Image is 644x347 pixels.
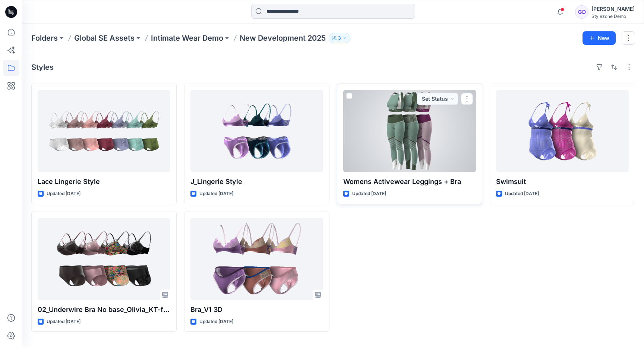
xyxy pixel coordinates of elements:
p: Updated [DATE] [199,318,233,326]
a: Global SE Assets [74,33,135,43]
p: Updated [DATE] [47,190,80,198]
a: 02_Underwire Bra No base_Olivia_KT-finished [38,218,170,300]
button: 3 [329,33,350,43]
a: J_Lingerie Style [190,90,323,172]
p: Bra_V1 3D [190,304,323,315]
p: Womens Activewear Leggings + Bra [343,176,476,187]
p: J_Lingerie Style [190,176,323,187]
p: Updated [DATE] [47,318,80,326]
a: Intimate Wear Demo [151,33,223,43]
a: Womens Activewear Leggings + Bra [343,90,476,172]
p: Updated [DATE] [505,190,539,198]
div: GD [575,5,588,19]
p: Updated [DATE] [199,190,233,198]
div: [PERSON_NAME] [591,4,635,13]
a: Bra_V1 3D [190,218,323,300]
p: 02_Underwire Bra No base_Olivia_KT-finished [38,304,170,315]
h4: Styles [31,63,54,72]
button: New [583,31,616,45]
p: 3 [338,34,341,42]
p: Updated [DATE] [352,190,386,198]
a: Lace Lingerie Style [38,90,170,172]
p: New Development 2025 [240,33,326,43]
a: Swimsuit [496,90,629,172]
p: Lace Lingerie Style [38,176,170,187]
a: Folders [31,33,58,43]
p: Swimsuit [496,176,629,187]
div: Stylezone Demo [591,13,635,19]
